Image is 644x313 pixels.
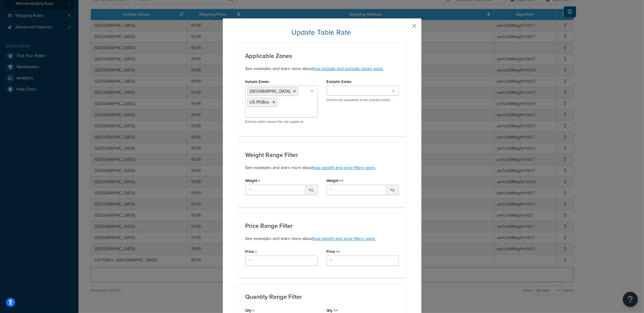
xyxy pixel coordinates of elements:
[245,120,318,124] p: Defines which zone(s) this rate applies to
[327,308,338,313] label: Qty <=
[245,249,257,254] label: Price >
[245,65,399,72] p: See examples and learn more about
[306,185,318,195] span: kg
[313,65,384,72] a: how include and exclude zones work.
[313,164,376,171] a: how weight and price filters work.
[245,222,399,229] h3: Price Range Filter
[250,99,270,105] span: US POBox
[245,235,399,242] p: See examples and learn more about
[238,27,406,37] h2: Update Table Rate
[250,88,290,94] span: [GEOGRAPHIC_DATA]
[327,79,352,84] label: Exclude Zones
[245,293,399,300] h3: Quantity Range Filter
[327,249,341,254] label: Price <=
[245,308,255,313] label: Qty >
[387,185,399,195] span: kg
[245,164,399,171] p: See examples and learn more about
[327,178,344,183] label: Weight <=
[327,98,399,102] p: Defines the exceptions to the included zones
[245,178,261,183] label: Weight >
[313,235,376,242] a: how weight and price filters work.
[245,79,269,84] label: Include Zones
[245,152,399,158] h3: Weight Range Filter
[245,53,399,59] h3: Applicable Zones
